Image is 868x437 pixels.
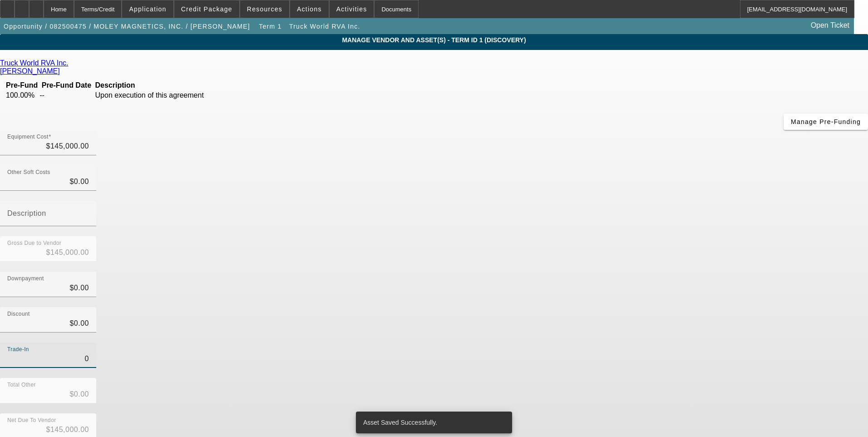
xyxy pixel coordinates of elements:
span: Credit Package [181,5,232,13]
th: Description [95,81,226,90]
span: Term 1 [259,23,281,30]
button: Truck World RVA Inc. [287,18,363,35]
button: Term 1 [256,18,285,35]
span: Truck World RVA Inc. [289,23,360,30]
span: Manage Pre-Funding [791,118,861,125]
td: Upon execution of this agreement [95,91,226,100]
div: Asset Saved Successfully. [356,412,508,433]
span: Activities [336,5,367,13]
button: Actions [290,0,329,18]
mat-label: Net Due To Vendor [7,417,56,423]
span: Resources [247,5,282,13]
span: MANAGE VENDOR AND ASSET(S) - Term ID 1 (Discovery) [7,36,861,44]
button: Manage Pre-Funding [784,114,868,130]
mat-label: Downpayment [7,276,44,282]
th: Pre-Fund Date [39,81,94,90]
mat-label: Trade-In [7,347,29,353]
mat-label: Description [7,209,46,217]
button: Activities [330,0,374,18]
button: Application [122,0,173,18]
mat-label: Total Other [7,382,36,388]
button: Credit Package [174,0,239,18]
button: Resources [240,0,289,18]
mat-label: Other Soft Costs [7,169,50,175]
td: 100.00% [5,91,38,100]
span: Opportunity / 082500475 / MOLEY MAGNETICS, INC. / [PERSON_NAME] [4,23,250,30]
a: Open Ticket [807,18,853,33]
mat-label: Equipment Cost [7,134,49,140]
span: Application [129,5,166,13]
mat-label: Discount [7,311,30,317]
mat-label: Gross Due to Vendor [7,240,61,246]
th: Pre-Fund [5,81,38,90]
td: -- [39,91,94,100]
span: Actions [297,5,322,13]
